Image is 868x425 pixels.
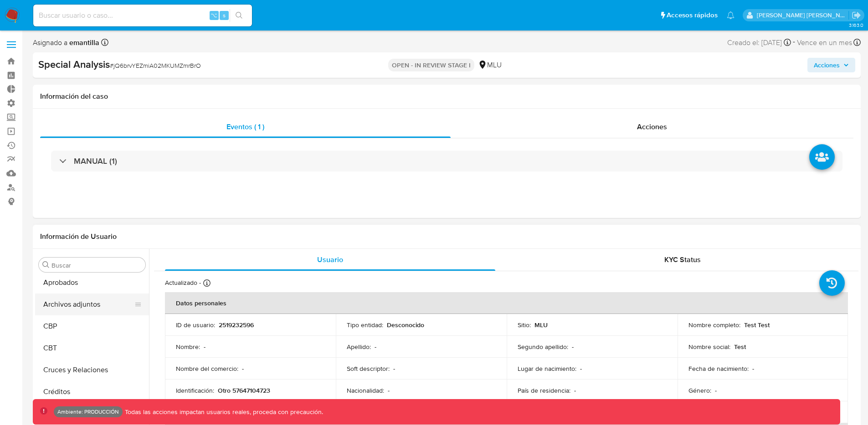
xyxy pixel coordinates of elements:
[35,337,149,359] button: CBT
[165,278,201,287] p: Actualizado -
[797,38,852,48] span: Vence en un mes
[727,36,791,49] div: Creado el: [DATE]
[734,343,746,351] p: Test
[518,386,570,395] p: País de residencia :
[51,261,142,269] input: Buscar
[35,293,142,315] button: Archivos adjuntos
[580,364,582,373] p: -
[40,232,117,241] h1: Información de Usuario
[807,58,855,72] button: Acciones
[752,364,754,373] p: -
[715,386,717,395] p: -
[814,58,840,72] span: Acciones
[123,408,323,416] p: Todas las acciones impactan usuarios reales, proceda con precaución.
[688,364,749,373] p: Fecha de nacimiento :
[393,364,395,373] p: -
[176,364,238,373] p: Nombre del comercio :
[223,11,226,20] span: s
[51,151,842,172] div: MANUAL (1)
[230,9,248,22] button: search-icon
[664,254,701,265] span: KYC Status
[518,321,531,329] p: Sitio :
[793,36,795,49] span: -
[219,321,254,329] p: 2519232596
[218,386,270,395] p: Otro 57647104723
[375,343,376,351] p: -
[667,10,718,20] span: Accesos rápidos
[176,321,215,329] p: ID de usuario :
[35,315,149,337] button: CBP
[176,343,200,351] p: Nombre :
[688,343,730,351] p: Nombre social :
[347,364,390,373] p: Soft descriptor :
[40,92,853,101] h1: Información del caso
[165,292,848,314] th: Datos personales
[33,38,99,48] span: Asignado a
[57,410,119,414] p: Ambiente: PRODUCCIÓN
[317,254,343,265] span: Usuario
[744,321,770,329] p: Test Test
[757,11,849,20] p: elkin.mantilla@mercadolibre.com.co
[347,386,384,395] p: Nacionalidad :
[688,321,740,329] p: Nombre completo :
[572,343,574,351] p: -
[574,386,576,395] p: -
[534,321,548,329] p: MLU
[226,121,264,132] span: Eventos ( 1 )
[347,321,383,329] p: Tipo entidad :
[242,364,244,373] p: -
[211,11,217,20] span: ⌥
[42,261,50,268] button: Buscar
[478,60,502,70] div: MLU
[518,343,568,351] p: Segundo apellido :
[388,386,390,395] p: -
[35,272,149,293] button: Aprobados
[388,59,474,71] p: OPEN - IN REVIEW STAGE I
[688,386,711,395] p: Género :
[67,37,99,48] b: emantilla
[347,343,371,351] p: Apellido :
[176,386,214,395] p: Identificación :
[637,121,667,132] span: Acciones
[110,61,201,70] span: # jQ6brvYEZmiA02MKUMZmrBrO
[33,10,252,21] input: Buscar usuario o caso...
[852,10,861,20] a: Salir
[35,381,149,403] button: Créditos
[38,57,110,71] b: Special Analysis
[35,359,149,381] button: Cruces y Relaciones
[727,11,734,19] a: Notificaciones
[204,343,205,351] p: -
[74,156,117,166] h3: MANUAL (1)
[518,364,576,373] p: Lugar de nacimiento :
[387,321,424,329] p: Desconocido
